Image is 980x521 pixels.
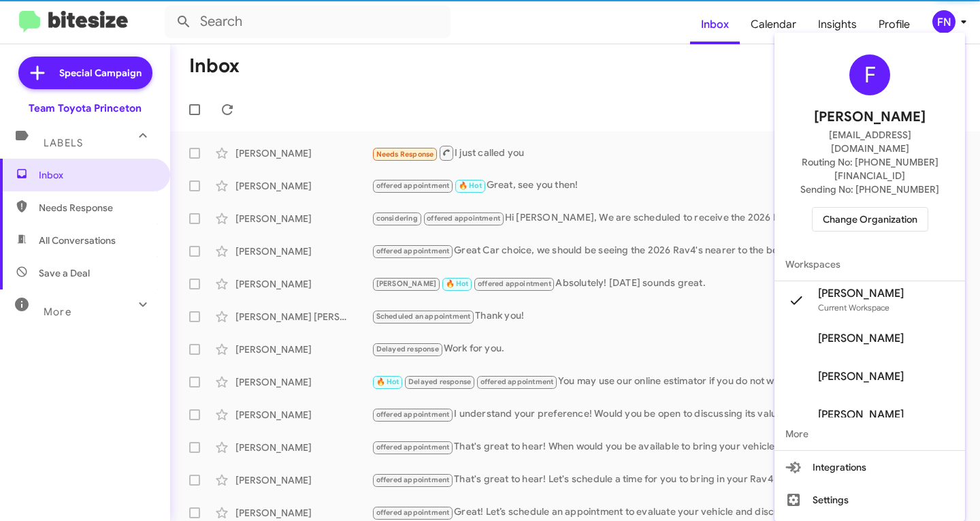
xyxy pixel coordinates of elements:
[818,287,904,300] span: [PERSON_NAME]
[791,128,949,155] span: [EMAIL_ADDRESS][DOMAIN_NAME]
[774,451,965,484] button: Integrations
[818,408,904,422] span: [PERSON_NAME]
[818,370,904,383] span: [PERSON_NAME]
[818,302,889,313] span: Current Workspace
[774,417,965,450] span: More
[823,208,917,231] span: Change Organization
[774,248,965,281] span: Workspaces
[800,183,939,196] span: Sending No: [PHONE_NUMBER]
[814,106,926,128] span: [PERSON_NAME]
[849,54,890,95] div: F
[791,155,949,183] span: Routing No: [PHONE_NUMBER][FINANCIAL_ID]
[812,207,928,232] button: Change Organization
[774,484,965,516] button: Settings
[818,332,904,345] span: [PERSON_NAME]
